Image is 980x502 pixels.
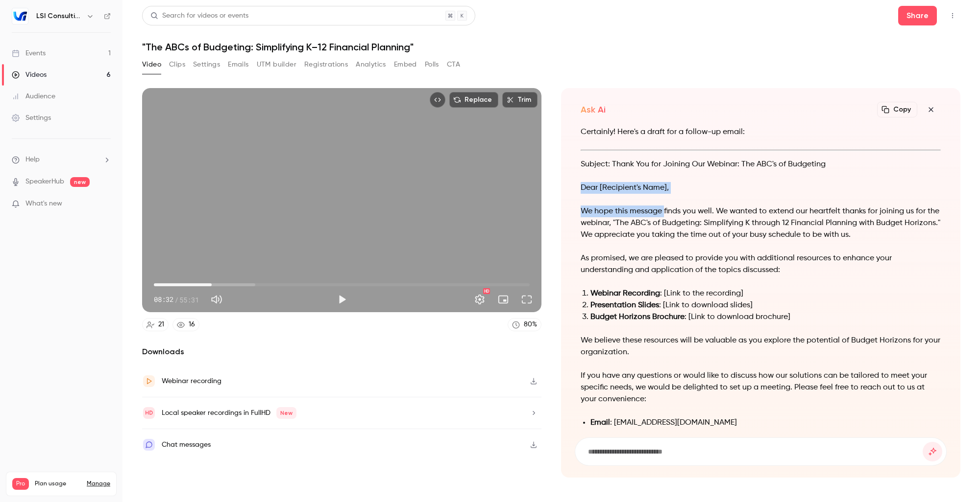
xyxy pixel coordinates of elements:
button: CTA [447,57,460,72]
span: What's new [25,199,62,209]
button: Clips [169,57,185,72]
button: Copy [877,102,917,117]
a: Manage [87,480,110,488]
button: Top Bar Actions [945,8,960,23]
div: HD [483,288,490,294]
div: Audience [12,91,55,101]
p: As promised, we are pleased to provide you with additional resources to enhance your understandin... [581,252,941,276]
button: Polls [425,57,439,72]
button: Settings [470,290,490,309]
li: : [Link to the recording] [590,288,941,299]
li: : [EMAIL_ADDRESS][DOMAIN_NAME] [590,417,941,429]
button: Share [898,6,937,25]
span: New [276,407,296,419]
span: 55:31 [179,295,199,305]
a: 80% [508,318,541,331]
div: 16 [189,319,195,330]
a: 16 [172,318,199,331]
button: Analytics [356,57,386,72]
a: 21 [142,318,169,331]
li: : [Link to download slides] [590,299,941,311]
p: We believe these resources will be valuable as you explore the potential of Budget Horizons for y... [581,335,941,358]
button: Embed [394,57,417,72]
strong: Email [590,419,610,427]
img: LSI Consulting [12,8,28,24]
div: 08:32 [154,295,199,305]
span: Pro [12,478,29,490]
div: Videos [12,70,47,80]
a: SpeakerHub [25,177,64,187]
h2: Downloads [142,346,541,358]
div: Events [12,48,46,58]
span: new [70,177,90,187]
button: Embed video [430,92,445,108]
button: Trim [502,92,538,108]
button: UTM builder [257,57,296,72]
p: Subject: Thank You for Joining Our Webinar: The ABC's of Budgeting [581,159,941,170]
p: If you have any questions or would like to discuss how our solutions can be tailored to meet your... [581,370,941,405]
p: Certainly! Here's a draft for a follow-up email: [581,126,941,138]
button: Video [142,57,161,72]
div: Search for videos or events [150,11,248,21]
li: : [Link to download brochure] [590,311,941,323]
button: Registrations [304,57,348,72]
div: Settings [12,113,51,123]
div: Chat messages [162,439,211,451]
button: Turn on miniplayer [493,290,513,309]
h6: LSI Consulting [36,11,82,21]
li: help-dropdown-opener [12,155,111,165]
button: Settings [193,57,220,72]
button: Play [332,290,352,309]
button: Mute [207,290,226,309]
p: Dear [Recipient's Name], [581,182,941,194]
p: We hope this message finds you well. We wanted to extend our heartfelt thanks for joining us for ... [581,205,941,241]
button: Full screen [517,290,537,309]
div: Webinar recording [162,375,221,387]
strong: Budget Horizons Brochure [590,313,685,321]
span: Help [25,155,40,165]
span: 08:32 [154,295,173,305]
div: Local speaker recordings in FullHD [162,407,296,419]
h1: "The ABCs of Budgeting: Simplifying K–12 Financial Planning" [142,41,960,53]
div: 80 % [524,319,537,330]
strong: Presentation Slides [590,301,659,309]
strong: Webinar Recording [590,290,660,297]
span: / [174,295,178,305]
span: Plan usage [35,480,81,488]
button: Replace [449,92,498,108]
div: 21 [158,319,164,330]
h2: Ask Ai [581,104,606,115]
button: Emails [228,57,248,72]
